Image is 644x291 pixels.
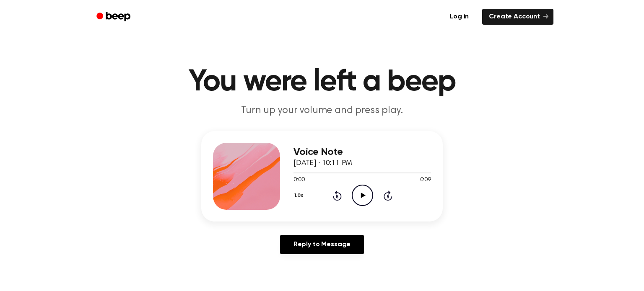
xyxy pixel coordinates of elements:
span: 0:09 [420,176,431,185]
a: Reply to Message [280,235,364,254]
span: [DATE] · 10:11 PM [293,160,352,167]
span: 0:00 [293,176,304,185]
h1: You were left a beep [107,67,537,97]
p: Turn up your volume and press play. [161,104,483,118]
button: 1.0x [293,188,306,203]
a: Create Account [482,9,553,25]
h3: Voice Note [293,147,431,158]
a: Log in [441,7,477,26]
a: Beep [91,9,138,25]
